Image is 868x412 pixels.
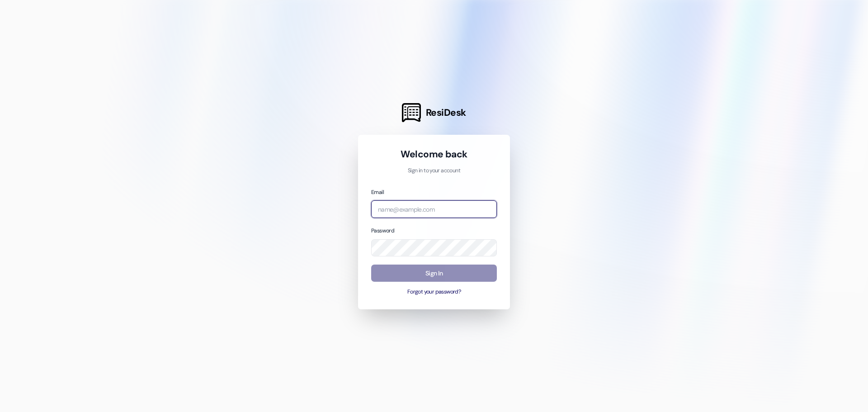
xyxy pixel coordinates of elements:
input: name@example.com [371,200,497,218]
span: ResiDesk [426,106,466,119]
label: Password [371,227,394,234]
h1: Welcome back [371,148,497,161]
p: Sign in to your account [371,167,497,175]
button: Forgot your password? [371,288,497,296]
label: Email [371,189,384,196]
button: Sign In [371,265,497,282]
img: ResiDesk Logo [402,103,421,122]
